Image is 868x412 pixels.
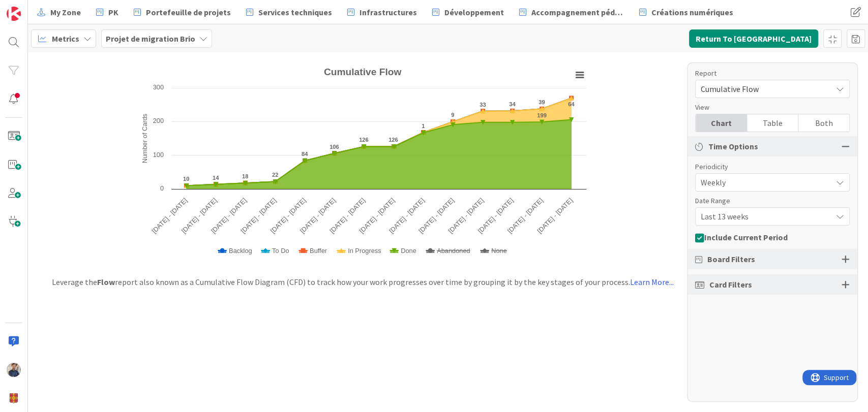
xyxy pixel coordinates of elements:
[707,253,755,265] span: Board Filters
[446,197,485,235] text: [DATE] - [DATE]
[689,29,818,48] button: Return To [GEOGRAPHIC_DATA]
[651,6,733,18] span: Créations numériques
[422,123,425,129] text: 1
[209,197,248,235] text: [DATE] - [DATE]
[298,197,337,235] text: [DATE] - [DATE]
[348,247,381,255] span: In Progress
[704,232,788,242] span: Include Current Period
[153,83,164,91] text: 300
[239,197,278,235] text: [DATE] - [DATE]
[359,137,369,143] text: 126
[701,82,827,96] span: Cumulative Flow
[229,247,252,255] span: Backlog
[437,247,470,255] span: Abandoned
[633,3,739,21] a: Créations numériques
[476,197,515,235] text: [DATE] - [DATE]
[537,112,547,118] text: 199
[310,247,327,255] span: Buffer
[401,247,416,255] span: Done
[134,62,591,266] svg: Cumulative Flow
[538,99,545,105] text: 39
[183,176,189,182] text: 10
[302,151,308,157] text: 84
[328,197,367,235] text: [DATE] - [DATE]
[180,197,219,235] text: [DATE] - [DATE]
[272,247,289,255] span: To Do
[426,3,510,21] a: Développement
[695,162,840,172] div: Periodicity
[50,6,81,18] span: My Zone
[695,102,840,113] div: View
[480,102,486,108] text: 33
[242,173,248,179] text: 18
[701,209,827,224] span: Last 13 weeks
[153,151,164,159] text: 100
[31,3,87,21] a: My Zone
[708,140,758,152] span: Time Options
[7,363,21,377] img: MW
[506,197,545,235] text: [DATE] - [DATE]
[146,6,231,18] span: Portefeuille de projets
[491,247,507,255] span: None
[269,197,308,235] text: [DATE] - [DATE]
[695,68,840,79] div: Report
[531,6,624,18] span: Accompagnement pédagogique
[97,277,115,287] b: Flow
[568,101,575,107] text: 64
[630,277,674,287] a: Learn More...
[7,7,21,21] img: Visit kanbanzone.com
[798,114,849,132] div: Both
[417,197,456,235] text: [DATE] - [DATE]
[160,184,164,192] text: 0
[513,3,630,21] a: Accompagnement pédagogique
[141,114,148,163] text: Number of Cards
[52,33,79,45] span: Metrics
[701,175,827,189] span: Weekly
[357,197,396,235] text: [DATE] - [DATE]
[695,230,788,245] button: Include Current Period
[108,6,118,18] span: PK
[709,278,752,291] span: Card Filters
[7,391,21,405] img: avatar
[387,197,426,235] text: [DATE] - [DATE]
[360,6,417,18] span: Infrastructures
[696,114,747,132] div: Chart
[153,117,164,124] text: 200
[324,67,402,77] text: Cumulative Flow
[330,144,339,150] text: 106
[240,3,338,21] a: Services techniques
[747,114,798,132] div: Table
[258,6,332,18] span: Services techniques
[272,172,278,178] text: 22
[535,197,574,235] text: [DATE] - [DATE]
[388,137,398,143] text: 126
[21,2,46,14] span: Support
[213,175,219,181] text: 14
[451,112,454,118] text: 9
[341,3,423,21] a: Infrastructures
[444,6,504,18] span: Développement
[509,101,516,107] text: 34
[32,276,694,288] div: Leverage the report also known as a Cumulative Flow Diagram (CFD) to track how your work progress...
[106,34,195,44] b: Projet de migration Brio
[695,196,840,206] div: Date Range
[128,3,237,21] a: Portefeuille de projets
[90,3,125,21] a: PK
[150,197,189,235] text: [DATE] - [DATE]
